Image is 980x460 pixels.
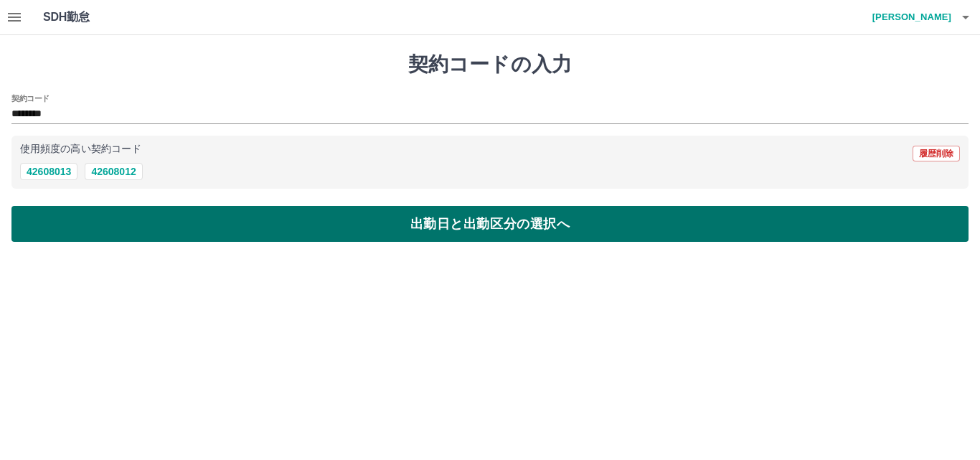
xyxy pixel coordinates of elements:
h2: 契約コード [11,93,50,104]
button: 出勤日と出勤区分の選択へ [11,206,969,242]
h1: 契約コードの入力 [11,52,969,77]
button: 42608013 [20,163,77,180]
p: 使用頻度の高い契約コード [20,144,141,154]
button: 履歴削除 [913,146,960,161]
button: 42608012 [85,163,142,180]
